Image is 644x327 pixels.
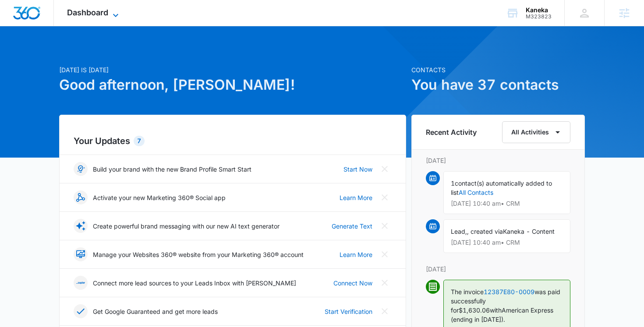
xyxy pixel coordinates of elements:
div: v 4.0.25 [25,14,43,21]
img: website_grey.svg [14,23,21,30]
span: , created via [467,228,503,235]
span: American Express (ending in [DATE]). [451,306,553,323]
h1: Good afternoon, [PERSON_NAME]! [59,74,406,95]
span: Dashboard [67,8,108,17]
a: Generate Text [332,222,372,231]
img: tab_keywords_by_traffic_grey.svg [87,51,94,58]
button: Close [378,304,392,318]
button: All Activities [502,121,570,143]
span: was paid successfully for [451,288,560,314]
span: Lead, [451,228,467,235]
span: contact(s) automatically added to list [451,179,552,196]
p: [DATE] 10:40 am • CRM [451,239,563,246]
img: tab_domain_overview_orange.svg [24,51,31,58]
a: Learn More [340,250,372,259]
span: with [490,306,502,314]
span: 1 [451,179,455,187]
p: [DATE] is [DATE] [59,65,406,74]
span: Kaneka - Content [503,228,555,235]
div: account id [526,14,552,20]
button: Close [378,247,392,261]
p: [DATE] 10:40 am • CRM [451,200,563,207]
a: Learn More [340,193,372,202]
p: [DATE] [426,264,570,274]
p: Get Google Guaranteed and get more leads [93,307,218,316]
p: Activate your new Marketing 360® Social app [93,193,226,202]
button: Close [378,162,392,176]
span: The invoice [451,288,484,295]
p: Build your brand with the new Brand Profile Smart Start [93,165,251,174]
h1: You have 37 contacts [411,74,585,95]
a: Start Verification [325,307,372,316]
p: Contacts [411,65,585,74]
div: Domain: [DOMAIN_NAME] [23,23,96,30]
img: logo_orange.svg [14,14,21,21]
a: 12387E80-0009 [484,288,534,295]
button: Close [378,276,392,290]
div: Keywords by Traffic [97,52,148,57]
a: All Contacts [459,189,493,196]
button: Close [378,190,392,204]
h2: Your Updates [74,134,392,148]
p: Create powerful brand messaging with our new AI text generator [93,222,280,231]
div: 7 [134,136,145,146]
p: Connect more lead sources to your Leads Inbox with [PERSON_NAME] [93,278,296,288]
a: Connect Now [333,278,372,288]
div: Domain Overview [33,52,78,57]
p: [DATE] [426,156,570,165]
div: account name [526,7,552,14]
button: Close [378,219,392,233]
h6: Recent Activity [426,127,477,137]
span: $1,630.06 [459,306,490,314]
p: Manage your Websites 360® website from your Marketing 360® account [93,250,304,259]
a: Start Now [343,165,372,174]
